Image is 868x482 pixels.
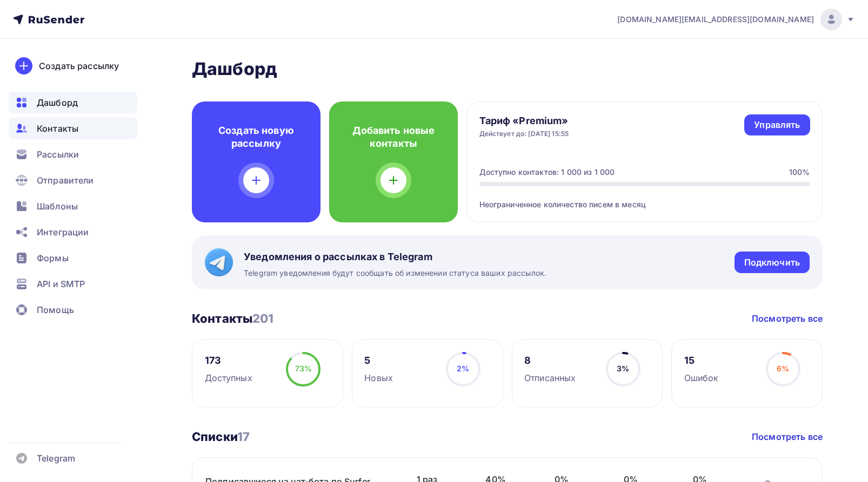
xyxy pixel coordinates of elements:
[244,250,546,263] span: Уведомления о рассылках в Telegram
[37,96,78,109] span: Дашборд
[37,226,89,239] span: Интеграции
[9,195,137,217] a: Шаблоны
[9,92,137,113] a: Дашборд
[479,167,615,178] div: Доступно контактов: 1 000 из 1 000
[364,371,393,384] div: Новых
[209,124,303,150] h4: Создать новую рассылку
[37,252,69,264] span: Формы
[457,364,469,373] span: 2%
[346,124,440,150] h4: Добавить новые контакты
[752,312,823,325] a: Посмотреть все
[192,311,274,326] h3: Контакты
[295,364,312,373] span: 73%
[364,354,393,367] div: 5
[37,200,78,213] span: Шаблоны
[37,174,94,187] span: Отправители
[9,169,137,191] a: Отправители
[244,268,546,279] span: Telegram уведомления будут сообщать об изменении статуса ваших рассылок.
[9,247,137,269] a: Формы
[37,277,85,290] span: API и SMTP
[617,14,814,25] span: [DOMAIN_NAME][EMAIL_ADDRESS][DOMAIN_NAME]
[9,144,137,165] a: Рассылки
[617,9,855,30] a: [DOMAIN_NAME][EMAIL_ADDRESS][DOMAIN_NAME]
[37,303,74,316] span: Помощь
[37,452,75,465] span: Telegram
[684,371,719,384] div: Ошибок
[752,430,823,443] a: Посмотреть все
[9,118,137,139] a: Контакты
[479,186,810,210] div: Неограниченное количество писем в месяц
[754,119,800,131] div: Управлять
[684,354,719,367] div: 15
[744,256,800,269] div: Подключить
[479,114,569,127] h4: Тариф «Premium»
[192,58,823,80] h2: Дашборд
[237,430,250,444] span: 17
[524,371,576,384] div: Отписанных
[479,130,569,138] div: Действует до: [DATE] 15:55
[789,167,810,178] div: 100%
[37,148,79,161] span: Рассылки
[524,354,576,367] div: 8
[39,59,119,72] div: Создать рассылку
[205,371,252,384] div: Доступных
[192,429,250,444] h3: Списки
[205,354,252,367] div: 173
[252,311,273,325] span: 201
[37,122,78,135] span: Контакты
[777,364,789,373] span: 6%
[617,364,629,373] span: 3%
